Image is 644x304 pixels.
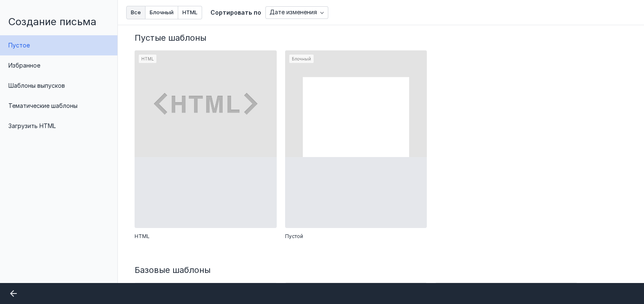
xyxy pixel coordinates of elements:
span: Базовые шаблоны [135,265,210,275]
span: Сортировать по [210,9,261,16]
span: Пустой [285,232,303,241]
span: Загрузить HTML [8,122,56,129]
div: Блочный [285,50,427,228]
button: Дате изменения [265,6,328,19]
span: Все [131,10,141,15]
span: Пустые шаблоны [135,33,206,43]
span: HTML [182,10,197,15]
div: HTML [135,232,277,241]
div: Пустой [285,232,427,241]
span: Шаблоны выпусков [8,82,65,89]
span: Тематические шаблоны [8,102,78,109]
button: Блочный [145,6,178,19]
button: Все [126,6,145,19]
span: Избранное [8,62,40,69]
span: Создание письма [8,16,96,28]
span: Блочный [150,10,174,15]
div: HTML [135,50,277,228]
span: HTML [135,232,150,241]
span: Пустое [8,42,30,49]
span: Дате изменения [270,9,317,16]
button: HTML [178,6,202,19]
